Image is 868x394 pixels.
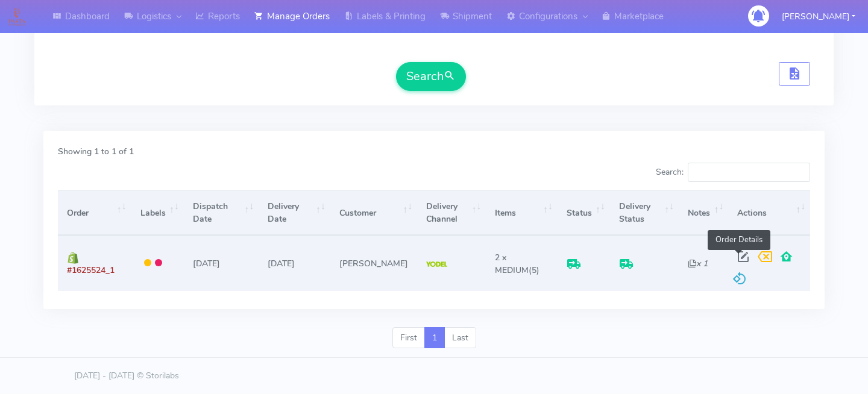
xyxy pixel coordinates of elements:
[184,236,259,290] td: [DATE]
[417,190,486,236] th: Delivery Channel: activate to sort column ascending
[396,62,466,91] button: Search
[330,190,417,236] th: Customer: activate to sort column ascending
[58,190,131,236] th: Order: activate to sort column ascending
[688,163,810,182] input: Search:
[688,258,708,269] i: x 1
[610,190,679,236] th: Delivery Status: activate to sort column ascending
[773,4,864,29] button: [PERSON_NAME]
[558,190,610,236] th: Status: activate to sort column ascending
[679,190,728,236] th: Notes: activate to sort column ascending
[424,327,445,349] a: 1
[58,145,134,158] label: Showing 1 to 1 of 1
[495,252,529,276] span: 2 x MEDIUM
[486,190,557,236] th: Items: activate to sort column ascending
[259,190,330,236] th: Delivery Date: activate to sort column ascending
[131,190,184,236] th: Labels: activate to sort column ascending
[728,190,810,236] th: Actions: activate to sort column ascending
[184,190,259,236] th: Dispatch Date: activate to sort column ascending
[67,252,79,264] img: shopify.png
[426,261,447,267] img: Yodel
[67,264,115,276] span: #1625524_1
[259,236,330,290] td: [DATE]
[656,163,810,182] label: Search:
[495,252,539,276] span: (5)
[330,236,417,290] td: [PERSON_NAME]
